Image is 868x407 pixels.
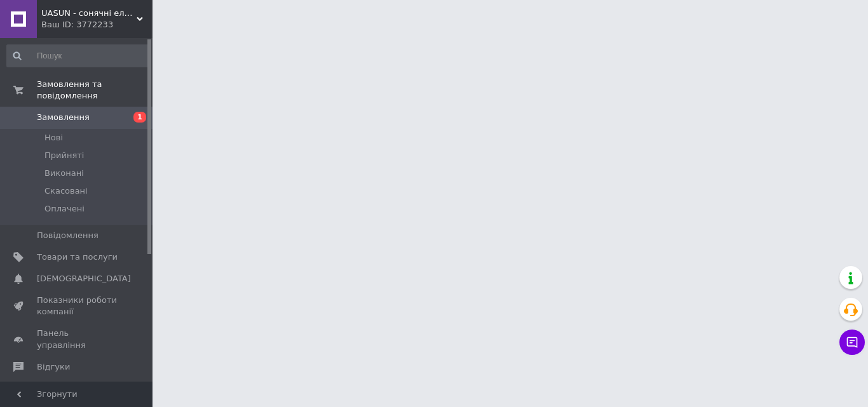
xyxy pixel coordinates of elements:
span: Відгуки [37,361,70,373]
span: Замовлення та повідомлення [37,79,153,102]
span: Скасовані [44,185,88,197]
input: Пошук [6,44,150,67]
span: Товари та послуги [37,251,118,263]
span: Прийняті [44,150,84,161]
span: 1 [133,112,146,123]
span: Нові [44,132,63,143]
span: Панель управління [37,328,118,350]
span: Виконані [44,168,84,179]
div: Ваш ID: 3772233 [41,19,153,30]
button: Чат з покупцем [839,330,865,355]
span: Оплачені [44,203,85,215]
span: [DEMOGRAPHIC_DATA] [37,273,131,284]
span: UASUN - сонячні електростанції [41,8,137,19]
span: Замовлення [37,112,90,123]
span: Показники роботи компанії [37,295,118,317]
span: Повідомлення [37,230,98,241]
